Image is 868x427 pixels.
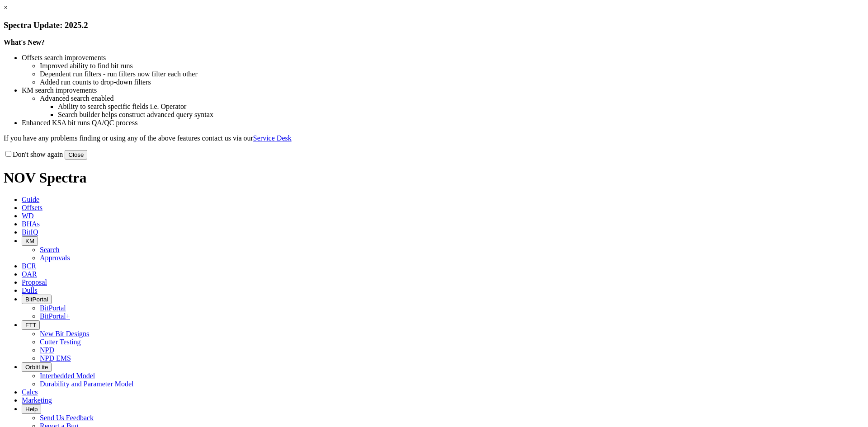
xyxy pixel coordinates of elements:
[40,354,71,362] a: NPD EMS
[65,150,87,160] button: Close
[22,86,864,94] li: KM search improvements
[4,4,8,11] a: ×
[25,364,48,371] span: OrbitLite
[40,62,864,70] li: Improved ability to find bit runs
[22,262,36,270] span: BCR
[40,346,54,354] a: NPD
[40,414,94,422] a: Send Us Feedback
[58,103,864,111] li: Ability to search specific fields i.e. Operator
[40,94,864,103] li: Advanced search enabled
[25,238,34,244] span: KM
[40,330,89,338] a: New Bit Designs
[40,338,81,346] a: Cutter Testing
[22,54,864,62] li: Offsets search improvements
[40,312,70,320] a: BitPortal+
[22,212,34,220] span: WD
[22,270,37,278] span: OAR
[22,196,39,203] span: Guide
[58,111,864,119] li: Search builder helps construct advanced query syntax
[4,169,864,186] h1: NOV Spectra
[22,119,864,127] li: Enhanced KSA bit runs QA/QC process
[4,20,864,30] h3: Spectra Update: 2025.2
[22,278,47,286] span: Proposal
[4,134,864,142] p: If you have any problems finding or using any of the above features contact us via our
[22,220,40,228] span: BHAs
[25,406,38,413] span: Help
[22,286,38,294] span: Dulls
[4,150,63,158] label: Don't show again
[25,296,48,303] span: BitPortal
[40,254,70,262] a: Approvals
[22,396,52,404] span: Marketing
[40,70,864,78] li: Dependent run filters - run filters now filter each other
[40,372,95,380] a: Interbedded Model
[40,246,60,253] a: Search
[40,78,864,86] li: Added run counts to drop-down filters
[5,151,11,157] input: Don't show again
[253,134,292,142] a: Service Desk
[22,388,38,396] span: Calcs
[40,380,134,388] a: Durability and Parameter Model
[22,228,38,236] span: BitIQ
[40,304,66,312] a: BitPortal
[22,204,42,211] span: Offsets
[4,38,45,46] strong: What's New?
[25,322,36,328] span: FTT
